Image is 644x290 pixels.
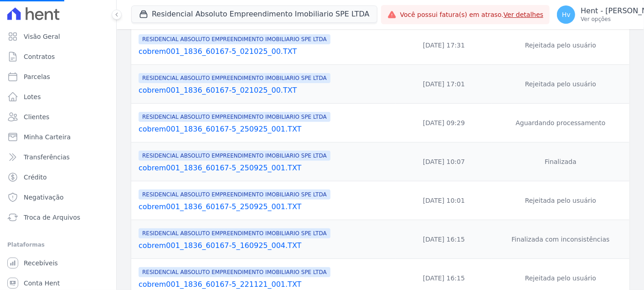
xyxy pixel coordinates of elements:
[139,190,330,200] span: RESIDENCIAL ABSOLUTO EMPREENDIMENTO IMOBILIARIO SPE LTDA
[24,153,70,162] span: Transferências
[396,104,492,142] td: [DATE] 09:29
[24,72,50,81] span: Parcelas
[396,220,492,259] td: [DATE] 16:15
[139,267,330,277] span: RESIDENCIAL ABSOLUTO EMPREENDIMENTO IMOBILIARIO SPE LTDA
[504,11,544,18] a: Ver detalhes
[24,52,55,61] span: Contratos
[492,142,629,181] td: Finalizada
[562,11,571,18] span: Hv
[139,201,392,212] a: cobrem001_1836_60167-5_250925_001.TXT
[7,239,109,250] div: Plataformas
[4,188,113,206] a: Negativação
[4,128,113,146] a: Minha Carteira
[139,228,330,238] span: RESIDENCIAL ABSOLUTO EMPREENDIMENTO IMOBILIARIO SPE LTDA
[4,27,113,46] a: Visão Geral
[139,240,392,251] a: cobrem001_1836_60167-5_160925_004.TXT
[24,258,58,268] span: Recebíveis
[396,26,492,65] td: [DATE] 17:31
[4,208,113,227] a: Troca de Arquivos
[139,34,330,44] span: RESIDENCIAL ABSOLUTO EMPREENDIMENTO IMOBILIARIO SPE LTDA
[24,112,49,121] span: Clientes
[4,254,113,272] a: Recebíveis
[396,142,492,181] td: [DATE] 10:07
[24,193,64,202] span: Negativação
[4,88,113,106] a: Lotes
[492,181,629,220] td: Rejeitada pelo usuário
[492,65,629,104] td: Rejeitada pelo usuário
[24,92,41,101] span: Lotes
[24,279,60,288] span: Conta Hent
[492,26,629,65] td: Rejeitada pelo usuário
[139,73,330,83] span: RESIDENCIAL ABSOLUTO EMPREENDIMENTO IMOBILIARIO SPE LTDA
[139,151,330,161] span: RESIDENCIAL ABSOLUTO EMPREENDIMENTO IMOBILIARIO SPE LTDA
[400,10,544,20] span: Você possui fatura(s) em atraso.
[4,47,113,66] a: Contratos
[139,279,392,290] a: cobrem001_1836_60167-5_221121_001.TXT
[24,32,60,41] span: Visão Geral
[24,132,71,142] span: Minha Carteira
[139,124,392,135] a: cobrem001_1836_60167-5_250925_001.TXT
[131,5,377,23] button: Residencial Absoluto Empreendimento Imobiliario SPE LTDA
[4,168,113,186] a: Crédito
[139,112,330,122] span: RESIDENCIAL ABSOLUTO EMPREENDIMENTO IMOBILIARIO SPE LTDA
[24,213,80,222] span: Troca de Arquivos
[139,46,392,57] a: cobrem001_1836_60167-5_021025_00.TXT
[492,104,629,142] td: Aguardando processamento
[396,65,492,104] td: [DATE] 17:01
[4,148,113,166] a: Transferências
[4,108,113,126] a: Clientes
[24,173,47,182] span: Crédito
[139,163,392,174] a: cobrem001_1836_60167-5_250925_001.TXT
[139,85,392,96] a: cobrem001_1836_60167-5_021025_00.TXT
[4,68,113,86] a: Parcelas
[396,181,492,220] td: [DATE] 10:01
[492,220,629,259] td: Finalizada com inconsistências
